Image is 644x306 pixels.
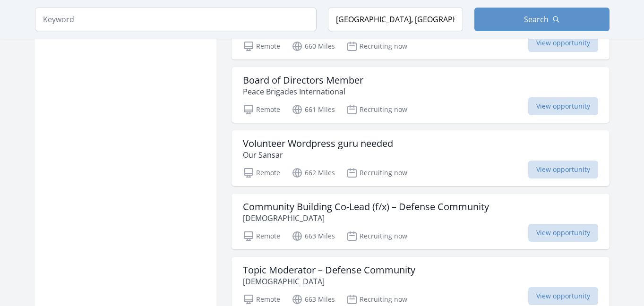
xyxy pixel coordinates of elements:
[243,276,415,287] p: [DEMOGRAPHIC_DATA]
[528,161,598,178] span: View opportunity
[528,224,598,242] span: View opportunity
[528,34,598,52] span: View opportunity
[243,167,280,178] p: Remote
[243,86,363,97] p: Peace Brigades International
[328,8,463,31] input: Location
[528,287,598,305] span: View opportunity
[474,8,610,31] button: Search
[346,230,407,242] p: Recruiting now
[346,167,407,178] p: Recruiting now
[292,294,335,305] p: 663 Miles
[292,41,335,52] p: 660 Miles
[243,41,280,52] p: Remote
[346,294,407,305] p: Recruiting now
[292,167,335,178] p: 662 Miles
[243,104,280,115] p: Remote
[232,194,610,249] a: Community Building Co-Lead (f/x) – Defense Community [DEMOGRAPHIC_DATA] Remote 663 Miles Recruiti...
[243,75,363,86] h3: Board of Directors Member
[243,230,280,242] p: Remote
[243,138,393,149] h3: Volunteer Wordpress guru needed
[243,201,489,212] h3: Community Building Co-Lead (f/x) – Defense Community
[232,130,610,186] a: Volunteer Wordpress guru needed Our Sansar Remote 662 Miles Recruiting now View opportunity
[346,41,407,52] p: Recruiting now
[528,97,598,115] span: View opportunity
[243,212,489,224] p: [DEMOGRAPHIC_DATA]
[243,294,280,305] p: Remote
[524,14,549,25] span: Search
[292,230,335,242] p: 663 Miles
[292,104,335,115] p: 661 Miles
[243,264,415,276] h3: Topic Moderator – Defense Community
[346,104,407,115] p: Recruiting now
[243,149,393,161] p: Our Sansar
[35,8,317,31] input: Keyword
[232,67,610,123] a: Board of Directors Member Peace Brigades International Remote 661 Miles Recruiting now View oppor...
